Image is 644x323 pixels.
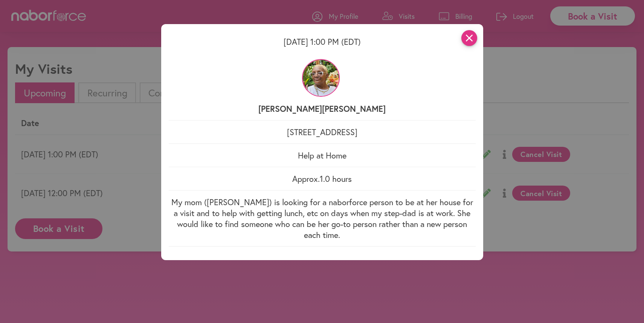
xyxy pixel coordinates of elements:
[169,103,476,114] p: [PERSON_NAME] [PERSON_NAME]
[169,173,476,184] p: Approx. 1.0 hours
[169,197,476,240] p: My mom ([PERSON_NAME]) is looking for a naborforce person to be at her house for a visit and to h...
[302,59,340,97] img: AnRUNKCpTzKq3GKifRoB
[284,36,361,47] span: [DATE] 1:00 PM (EDT)
[169,126,476,137] p: [STREET_ADDRESS]
[169,150,476,161] p: Help at Home
[461,30,477,46] i: close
